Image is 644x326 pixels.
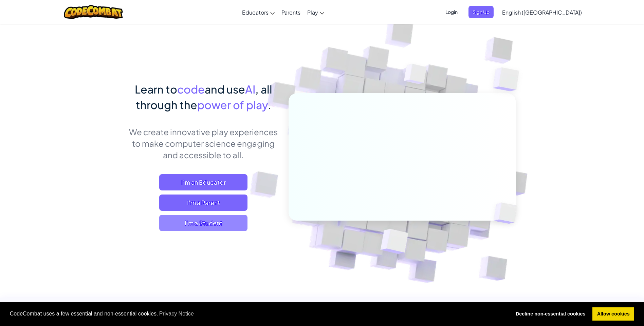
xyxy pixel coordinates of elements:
button: I'm a Student [159,215,247,231]
p: We create innovative play experiences to make computer science engaging and accessible to all. [129,126,278,161]
span: CodeCombat uses a few essential and non-essential cookies. [10,309,506,319]
span: . [268,98,271,111]
img: Overlap cubes [391,50,440,101]
a: Parents [278,3,304,21]
img: Overlap cubes [482,188,533,238]
span: Learn to [135,82,177,96]
img: Overlap cubes [364,215,424,271]
a: Play [304,3,328,21]
a: deny cookies [511,307,590,321]
a: Educators [239,3,278,21]
a: learn more about cookies [158,309,195,319]
span: code [177,82,205,96]
a: English ([GEOGRAPHIC_DATA]) [499,3,585,21]
img: CodeCombat logo [64,5,123,19]
span: English ([GEOGRAPHIC_DATA]) [502,9,582,16]
a: I'm a Parent [159,195,247,211]
button: Login [441,6,462,18]
a: I'm an Educator [159,174,247,190]
span: and use [205,82,245,96]
button: Sign Up [468,6,494,18]
span: Play [307,9,318,16]
span: AI [245,82,255,96]
img: Overlap cubes [479,51,538,108]
a: allow cookies [592,307,634,321]
span: Educators [242,9,269,16]
span: power of play [197,98,268,111]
